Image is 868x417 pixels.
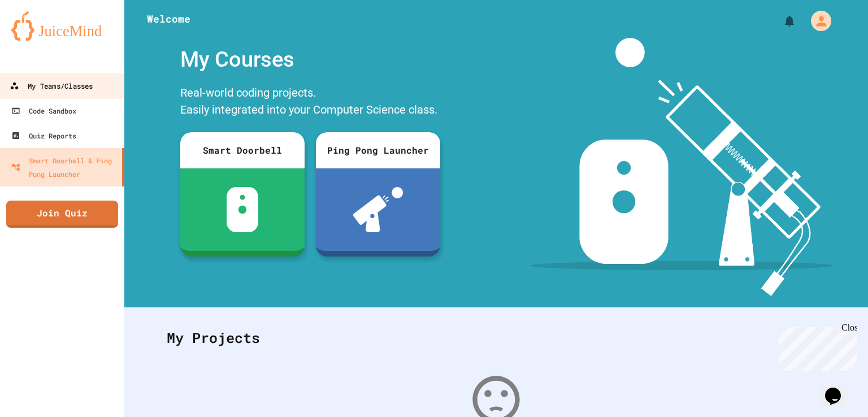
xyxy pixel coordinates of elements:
[180,132,305,168] div: Smart Doorbell
[227,187,259,232] img: sdb-white.svg
[11,129,76,142] div: Quiz Reports
[762,11,799,31] div: My Notifications
[531,38,834,296] img: banner-image-my-projects.png
[353,187,403,232] img: ppl-with-ball.png
[175,81,446,124] div: Real-world coding projects. Easily integrated into your Computer Science class.
[774,323,857,371] iframe: chat widget
[821,372,857,406] iframe: chat widget
[799,8,834,34] div: My Account
[316,132,440,168] div: Ping Pong Launcher
[11,104,76,118] div: Code Sandbox
[6,201,118,228] a: Join Quiz
[11,11,113,41] img: logo-orange.svg
[155,316,837,360] div: My Projects
[10,79,93,93] div: My Teams/Classes
[5,5,78,72] div: Chat with us now!Close
[11,154,118,181] div: Smart Doorbell & Ping Pong Launcher
[175,38,446,81] div: My Courses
